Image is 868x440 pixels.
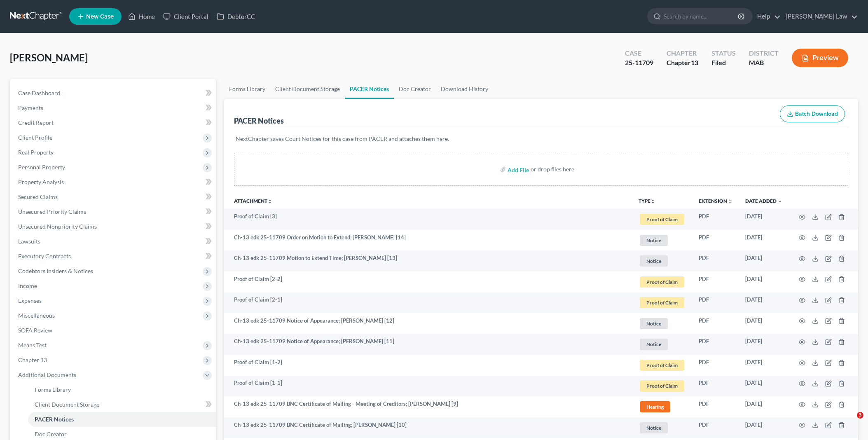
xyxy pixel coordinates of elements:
div: 25-11709 [625,58,653,68]
a: Proof of Claim [639,275,686,289]
a: Notice [639,421,686,435]
a: Notice [639,337,686,351]
td: PDF [692,313,739,334]
div: MAB [749,58,779,68]
td: Ch-13 edk 25-11709 BNC Certificate of Mailing - Meeting of Creditors; [PERSON_NAME] [9] [224,396,632,417]
span: Means Test [18,342,47,349]
td: PDF [692,396,739,417]
td: PDF [692,271,739,293]
span: Codebtors Insiders & Notices [18,267,93,274]
a: Client Portal [159,9,213,24]
td: [DATE] [739,396,789,417]
td: PDF [692,417,739,438]
span: Notice [640,422,668,433]
td: [DATE] [739,230,789,251]
i: unfold_more [267,199,272,204]
a: [PERSON_NAME] Law [781,9,858,24]
td: PDF [692,250,739,271]
a: Date Added expand_more [745,198,782,204]
span: Proof of Claim [640,380,684,391]
td: Proof of Claim [1-2] [224,355,632,376]
a: Hearing [639,400,686,414]
button: Preview [792,49,848,67]
td: Proof of Claim [1-1] [224,376,632,397]
a: Proof of Claim [639,379,686,393]
a: Payments [12,101,216,115]
iframe: Intercom live chat [840,412,860,432]
a: Forms Library [224,79,270,99]
span: Income [18,282,37,289]
td: Proof of Claim [2-2] [224,271,632,293]
span: Client Profile [18,134,52,141]
td: Ch-13 edk 25-11709 Notice of Appearance; [PERSON_NAME] [12] [224,313,632,334]
a: Notice [639,317,686,330]
div: Chapter [667,58,698,68]
span: Proof of Claim [640,214,684,225]
input: Search by name... [664,9,739,24]
a: Secured Claims [12,190,216,204]
span: Forms Library [35,386,71,393]
td: Ch-13 edk 25-11709 BNC Certificate of Mailing; [PERSON_NAME] [10] [224,417,632,438]
span: Notice [640,318,668,329]
a: Proof of Claim [639,213,686,226]
a: Property Analysis [12,175,216,190]
a: Unsecured Priority Claims [12,204,216,219]
td: PDF [692,209,739,230]
td: [DATE] [739,417,789,438]
span: Secured Claims [18,193,58,200]
button: TYPEunfold_more [639,199,655,204]
span: Miscellaneous [18,312,55,319]
a: Credit Report [12,115,216,130]
a: Client Document Storage [270,79,345,99]
span: Executory Contracts [18,253,71,260]
span: Proof of Claim [640,297,684,308]
span: Chapter 13 [18,356,47,363]
span: Case Dashboard [18,89,60,96]
i: unfold_more [650,199,655,204]
span: 3 [857,412,863,419]
a: Proof of Claim [639,296,686,309]
a: Download History [436,79,493,99]
td: PDF [692,230,739,251]
div: District [749,49,779,58]
span: Proof of Claim [640,360,684,371]
p: NextChapter saves Court Notices for this case from PACER and attaches them here. [236,135,847,143]
a: PACER Notices [345,79,394,99]
a: PACER Notices [28,412,216,427]
div: Status [711,49,736,58]
td: [DATE] [739,250,789,271]
div: Filed [711,58,736,68]
td: Ch-13 edk 25-11709 Motion to Extend Time; [PERSON_NAME] [13] [224,250,632,271]
a: Lawsuits [12,234,216,249]
td: Proof of Claim [3] [224,209,632,230]
a: Forms Library [28,382,216,397]
i: expand_more [777,199,782,204]
span: Notice [640,255,668,267]
span: Property Analysis [18,178,64,185]
a: Notice [639,234,686,247]
span: PACER Notices [35,416,74,423]
button: Batch Download [780,105,845,123]
span: Notice [640,235,668,246]
span: Client Document Storage [35,401,99,408]
td: Proof of Claim [2-1] [224,293,632,314]
a: Help [753,9,781,24]
td: [DATE] [739,355,789,376]
a: Extensionunfold_more [699,198,732,204]
td: PDF [692,293,739,314]
a: Unsecured Nonpriority Claims [12,219,216,234]
td: [DATE] [739,209,789,230]
a: DebtorCC [213,9,259,24]
a: Case Dashboard [12,86,216,101]
span: Unsecured Priority Claims [18,208,86,215]
span: [PERSON_NAME] [10,51,88,63]
span: Lawsuits [18,238,40,245]
span: Hearing [640,401,670,412]
a: Doc Creator [394,79,436,99]
td: [DATE] [739,313,789,334]
i: unfold_more [727,199,732,204]
td: [DATE] [739,271,789,293]
div: PACER Notices [234,116,284,126]
td: [DATE] [739,293,789,314]
a: Executory Contracts [12,249,216,264]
